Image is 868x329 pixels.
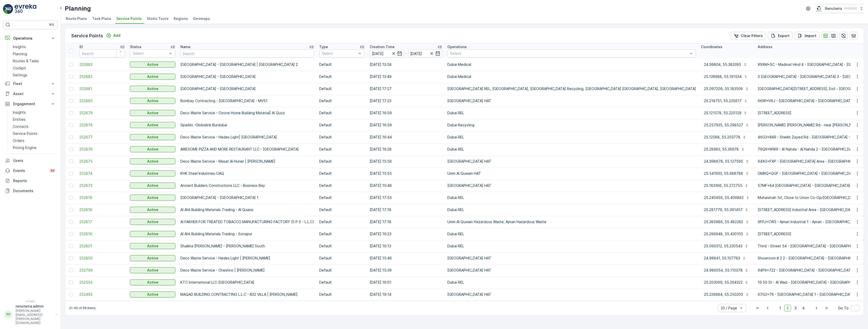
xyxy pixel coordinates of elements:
span: 252877 [79,135,125,140]
a: Reports [3,176,58,186]
td: [DATE] 17:18 [367,204,445,216]
button: Active [130,134,175,140]
p: Cockpit [13,66,26,71]
div: Toggle Row Selected [69,147,73,151]
td: Al Ahli Building Materials Trading - Sonapur [178,228,317,240]
p: ID [79,44,83,49]
td: [DATE] 17:18 [367,216,445,228]
p: 25.203069, 55.264322 [704,280,743,285]
p: Name [180,44,191,49]
button: 25.121578, 55.220129 [701,109,750,117]
td: Dubai Medical [445,58,698,71]
div: Toggle Row Selected [69,292,73,296]
td: Default [317,107,367,119]
p: 24.998678, 55.127595 [704,159,743,164]
p: Insights [13,44,26,49]
td: AWESOME PIZZA AND MORE RESTAURANT LLC - [GEOGRAPHIC_DATA] [178,143,317,155]
span: 252876 [79,147,125,152]
p: Active [147,195,158,200]
p: 25.281779, 55.391457 [704,207,743,212]
td: Default [317,276,367,288]
p: ( +04:00 ) [844,7,857,11]
a: 252816 [79,231,125,236]
td: Default [317,288,367,301]
p: Fleet [13,81,47,86]
button: Active [130,219,175,225]
td: [DATE] 13:58 [367,58,445,71]
p: Active [147,183,158,188]
td: Dubai REL [445,204,698,216]
button: Active [130,110,175,116]
td: Default [317,240,367,252]
div: Toggle Row Selected [69,171,73,175]
button: Clear Filters [731,32,766,40]
td: [GEOGRAPHIC_DATA] HAT [445,252,698,264]
button: Import [795,32,819,40]
p: Active [147,147,158,152]
span: 4 [800,305,807,311]
td: Default [317,204,367,216]
a: Orders [11,137,58,144]
td: [GEOGRAPHIC_DATA] HAT [445,180,698,192]
a: Users [3,156,58,166]
p: Status [130,44,142,49]
p: Pricing Engine [13,145,37,150]
a: 252875 [79,159,125,164]
td: Deco Waste Service - Hedes Light| [GEOGRAPHIC_DATA] [178,131,317,143]
td: Default [317,95,367,107]
td: [GEOGRAPHIC_DATA] HAT [445,155,698,167]
a: 252800 [79,256,125,261]
td: Deco Waste Service - Hedes Light | [PERSON_NAME] [178,252,317,264]
a: 252872 [79,183,125,188]
div: Toggle Row Selected [69,208,73,212]
img: Screenshot_2024-07-26_at_13.33.01.png [815,6,823,11]
td: Al FAKHER FOR TREATED TOBACCO MANUFACTURING FACTORY (S P S - L.L.C) [178,216,317,228]
button: 25.257935, 55.298527 [701,121,752,129]
p: 24.99804, 55.383395 [704,62,741,67]
p: 25.385986, 55.482282 [704,219,743,224]
td: Umm Al Quwain Hazardous Waste, Ajman Hazardous Waste [445,216,698,228]
td: [DATE] 17:27 [367,83,445,95]
td: Default [317,252,367,264]
input: dd/mm/yyyy [408,49,443,57]
p: Documents [13,188,56,193]
button: 25.240459, 55.406882 [701,194,753,202]
td: [DATE] 10:48 [367,180,445,192]
div: Toggle Row Selected [69,111,73,115]
td: Al Ahli Building Materials Trading - Al Quasis [178,204,317,216]
td: MAQAD BUILDING CONTRACTING L.L.C - B32 VILLA | [PERSON_NAME] [178,288,317,301]
p: Planning [13,51,27,56]
td: Dubai REL [445,228,698,240]
p: 25.240459, 55.406882 [704,195,744,200]
p: 25.183366, 55.272755 [704,183,742,188]
button: Active [130,86,175,92]
span: 252819 [79,195,125,200]
p: Creation Time [370,44,395,49]
button: Active [130,74,175,80]
a: Cockpit [11,65,58,72]
input: Search [79,49,125,57]
td: [GEOGRAPHIC_DATA] REL, [GEOGRAPHIC_DATA], [GEOGRAPHIC_DATA] Recycling, [GEOGRAPHIC_DATA] [GEOGRAP... [445,83,698,95]
button: Active [130,207,175,213]
span: Route Plans [66,16,87,21]
p: Insights [13,110,26,115]
button: Active [130,122,175,128]
p: Active [147,98,158,103]
button: 25.12588, 55.203778 [701,133,749,141]
a: Insights [11,43,58,50]
p: 25.257935, 55.298527 [704,123,743,128]
div: Toggle Row Selected [69,196,73,200]
p: Operations [447,44,467,49]
p: 25.139988, 55.191534 [704,74,742,79]
td: [GEOGRAPHIC_DATA] - [GEOGRAPHIC_DATA] [178,71,317,83]
span: 252874 [79,171,125,176]
button: Active [130,183,175,189]
p: - [405,50,407,56]
button: Active [130,62,175,68]
p: Contacts [13,124,29,129]
td: [DATE] 16:01 [367,276,445,288]
button: 25.139988, 55.191534 [701,73,751,81]
p: Active [147,74,158,79]
a: Routes & Tasks [11,57,58,65]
